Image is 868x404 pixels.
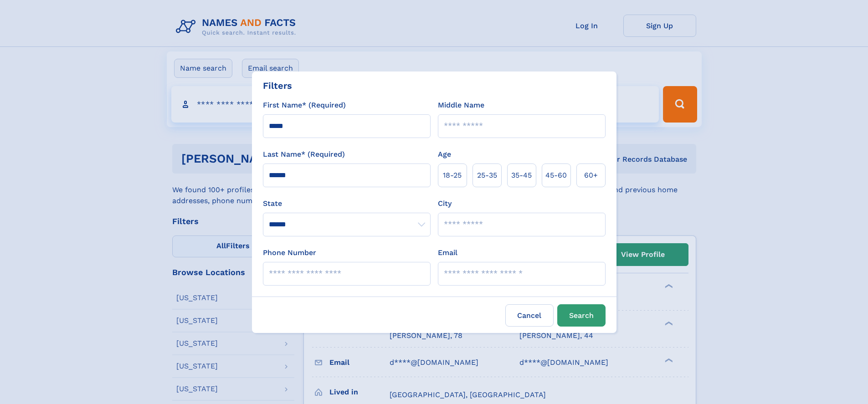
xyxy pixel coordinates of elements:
label: State [263,198,431,209]
label: Last Name* (Required) [263,149,345,160]
span: 45‑60 [545,170,567,181]
label: Middle Name [438,100,484,111]
span: 35‑45 [511,170,532,181]
span: 18‑25 [443,170,462,181]
span: 25‑35 [477,170,497,181]
button: Search [557,304,606,327]
label: Email [438,247,457,258]
label: Cancel [505,304,554,327]
label: Age [438,149,451,160]
label: Phone Number [263,247,316,258]
span: 60+ [584,170,598,181]
label: First Name* (Required) [263,100,346,111]
div: Filters [263,79,292,92]
label: City [438,198,452,209]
